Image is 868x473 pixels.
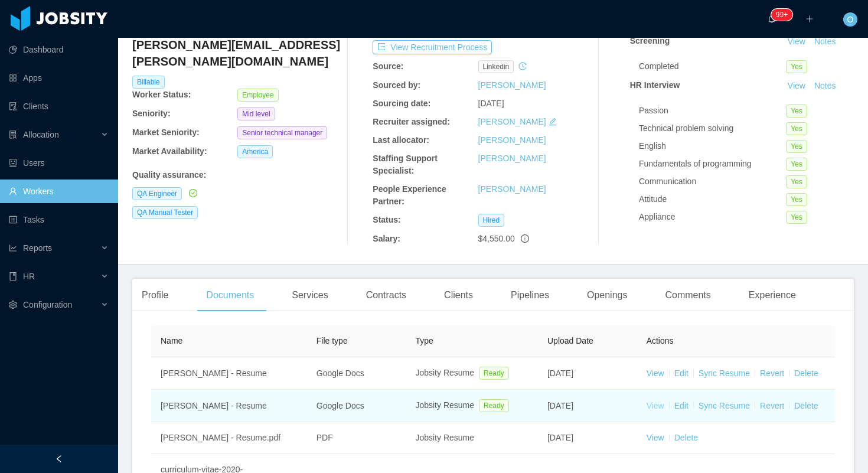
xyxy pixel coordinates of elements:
div: Technical problem solving [639,122,786,135]
div: Clients [435,279,482,312]
td: Google Docs [307,357,406,390]
span: Yes [786,122,807,135]
div: Fundamentals of programming [639,158,786,170]
h4: [PERSON_NAME][EMAIL_ADDRESS][PERSON_NAME][DOMAIN_NAME] [132,37,342,70]
div: Communication [639,175,786,188]
a: [PERSON_NAME] [478,80,546,90]
b: Sourcing date: [373,99,430,108]
a: View [647,433,664,442]
div: Contracts [357,279,416,312]
span: O [847,12,854,27]
strong: Screening [630,36,670,45]
a: Sync Resume [699,401,750,410]
span: Yes [786,140,807,153]
td: [PERSON_NAME] - Resume [151,357,307,390]
span: linkedin [478,60,514,73]
button: icon: exportView Recruitment Process [373,40,492,54]
span: Configuration [23,300,72,309]
a: [PERSON_NAME] [478,135,546,145]
span: Ready [479,399,509,412]
span: $4,550.00 [478,234,515,243]
span: [DATE] [547,368,573,378]
span: Yes [786,211,807,224]
span: Senior technical manager [237,126,327,139]
a: icon: auditClients [9,94,109,118]
a: View [784,37,810,46]
a: Revert [760,401,784,410]
span: Employee [237,89,278,102]
div: Experience [739,279,805,312]
a: View [647,368,664,378]
span: Jobsity Resume [415,433,474,442]
button: Notes [810,35,841,49]
td: [PERSON_NAME] - Resume [151,390,307,422]
span: QA Manual Tester [132,206,198,219]
a: [PERSON_NAME] [478,154,546,163]
span: [DATE] [547,433,573,442]
div: Attitude [639,193,786,205]
a: [PERSON_NAME] [478,117,546,126]
span: Actions [647,336,674,345]
div: Profile [132,279,178,312]
div: Appliance [639,211,786,223]
b: Quality assurance : [132,170,206,180]
b: Staffing Support Specialist: [373,154,438,175]
b: Last allocator: [373,135,429,145]
a: Edit [674,368,688,378]
td: PDF [307,422,406,454]
a: icon: profileTasks [9,208,109,231]
div: Services [282,279,337,312]
span: Allocation [23,130,59,139]
span: America [237,145,273,158]
span: QA Engineer [132,187,182,200]
div: Completed [639,60,786,73]
span: HR [23,272,35,281]
b: Sourced by: [373,80,420,90]
span: [DATE] [547,401,573,410]
a: icon: userWorkers [9,180,109,203]
i: icon: edit [549,118,557,126]
span: Ready [479,367,509,380]
i: icon: plus [805,15,814,23]
span: Upload Date [547,336,593,345]
span: Yes [786,175,807,188]
span: Yes [786,158,807,171]
td: [PERSON_NAME] - Resume.pdf [151,422,307,454]
b: Recruiter assigned: [373,117,450,126]
div: Comments [655,279,720,312]
a: View [647,401,664,410]
b: Market Availability: [132,146,207,156]
span: Jobsity Resume [415,400,474,410]
span: Yes [786,60,807,73]
a: Edit [674,401,688,410]
i: icon: solution [9,131,17,139]
div: Openings [577,279,637,312]
a: icon: robotUsers [9,151,109,175]
i: icon: bell [768,15,776,23]
b: Source: [373,61,403,71]
a: [PERSON_NAME] [478,184,546,194]
span: Type [415,336,433,345]
span: Name [161,336,182,345]
span: Yes [786,105,807,118]
a: icon: appstoreApps [9,66,109,90]
a: View [784,81,810,90]
i: icon: setting [9,301,17,309]
div: Documents [197,279,263,312]
span: File type [316,336,348,345]
a: Delete [794,368,818,378]
span: [DATE] [478,99,504,108]
span: Reports [23,243,52,253]
a: Delete [794,401,818,410]
b: Market Seniority: [132,128,200,137]
button: Notes [810,79,841,93]
span: Hired [478,214,505,227]
div: Pipelines [501,279,559,312]
b: Salary: [373,234,400,243]
span: Mid level [237,107,275,120]
b: Seniority: [132,109,171,118]
span: Yes [786,193,807,206]
a: icon: exportView Recruitment Process [373,43,492,52]
i: icon: book [9,272,17,280]
a: Delete [674,433,698,442]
